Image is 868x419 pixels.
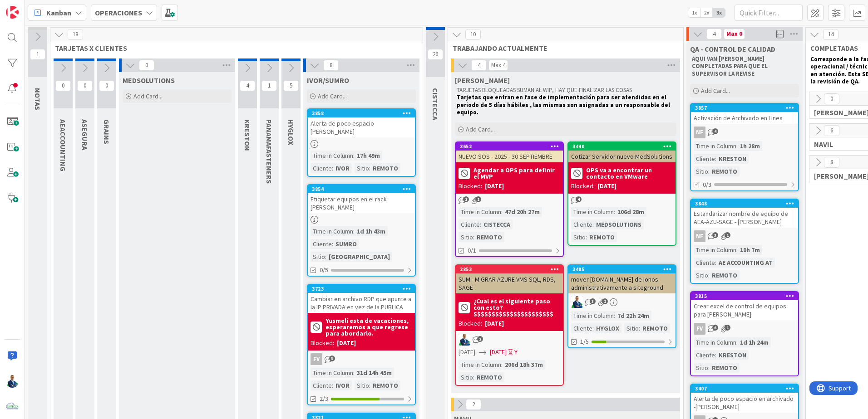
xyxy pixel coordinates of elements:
[694,270,708,280] div: Sitio
[323,60,339,71] span: 8
[311,338,334,348] div: Blocked:
[333,239,359,249] div: SUMRO
[30,49,45,60] span: 1
[713,8,725,17] span: 3x
[594,219,644,229] div: MEDSOLUTIONS
[473,298,560,317] b: ¿Cual es el siguiente paso con esto? $$$$$$$$$$$$$$$$$$$$$$
[738,337,771,347] div: 1d 1h 24m
[485,181,504,191] div: [DATE]
[639,323,640,333] span: :
[572,143,676,150] div: 3440
[514,347,518,357] div: Y
[308,353,415,365] div: FV
[568,142,676,151] div: 3440
[824,157,839,168] span: 8
[703,180,711,190] span: 0/3
[710,270,740,280] div: REMOTO
[460,266,563,273] div: 2853
[571,207,614,217] div: Time in Column
[691,393,798,413] div: Alerta de poco espacio en archivado -[PERSON_NAME]
[691,200,798,208] div: 3848
[312,286,415,292] div: 3723
[725,232,730,238] span: 1
[712,128,718,134] span: 4
[460,143,563,150] div: 3652
[477,336,483,342] span: 2
[261,80,277,91] span: 1
[735,5,803,21] input: Quick Filter...
[353,368,355,378] span: :
[453,44,672,53] span: TRABAJANDO ACTUALMENTE
[586,232,587,242] span: :
[726,32,742,36] div: Max 0
[695,385,798,392] div: 3407
[311,226,353,236] div: Time in Column
[691,300,798,320] div: Crear excel de control de equipos para [PERSON_NAME]
[691,323,798,335] div: FV
[459,181,482,191] div: Blocked:
[691,104,798,124] div: 3857Activación de Archivado en Linea
[308,185,415,213] div: 3854Etiquetar equipos en el rack [PERSON_NAME]
[571,311,614,321] div: Time in Column
[576,196,582,202] span: 4
[308,185,415,193] div: 3854
[701,87,730,95] span: Add Card...
[480,219,481,229] span: :
[55,44,411,53] span: TARJETAS X CLIENTES
[694,258,715,268] div: Cliente
[355,226,388,236] div: 1d 1h 43m
[590,298,596,304] span: 3
[572,266,676,273] div: 3485
[332,380,333,390] span: :
[712,325,718,331] span: 6
[691,385,798,393] div: 3407
[353,151,355,161] span: :
[308,193,415,213] div: Etiquetar equipos en el rack [PERSON_NAME]
[457,93,671,116] strong: Tarjetas que entran en fase de implementación para ser atendidas en el periodo de 5 días hábiles ...
[712,232,718,238] span: 3
[456,142,563,151] div: 3652
[456,265,563,293] div: 2853SUM - MIGRAR AZURE VMS SQL, RDS, SAGE
[715,258,716,268] span: :
[329,356,335,361] span: 3
[568,142,676,162] div: 3440Cotizar Servidor nuevo MedSolutions
[710,363,740,373] div: REMOTO
[700,8,713,17] span: 2x
[587,232,617,242] div: REMOTO
[503,360,545,370] div: 206d 18h 37m
[370,163,400,173] div: REMOTO
[614,207,615,217] span: :
[307,76,349,85] span: IVOR/SUMRO
[6,6,19,19] img: Visit kanbanzone.com
[286,119,296,145] span: HYGLOX
[736,337,738,347] span: :
[725,325,730,331] span: 1
[691,200,798,228] div: 3848Estandarizar nombre de equipo de AEA-AZU-SAGE - [PERSON_NAME]
[691,292,798,300] div: 3815
[456,334,563,346] div: GA
[77,80,93,91] span: 0
[691,292,798,320] div: 3815Crear excel de control de equipos para [PERSON_NAME]
[716,350,749,360] div: KRESTON
[466,125,495,133] span: Add Card...
[459,207,501,217] div: Time in Column
[691,208,798,228] div: Estandarizar nombre de equipo de AEA-AZU-SAGE - [PERSON_NAME]
[353,226,355,236] span: :
[485,319,504,328] div: [DATE]
[337,338,356,348] div: [DATE]
[320,394,328,404] span: 2/3
[369,380,370,390] span: :
[586,167,673,180] b: OPS va a encontrar un contacto en VMware
[308,285,415,313] div: 3723Cambiar en archivo RDP que apunte a la IP PRIVADA en vez de la PUBLICA
[706,29,722,39] span: 4
[320,265,328,275] span: 0/5
[615,311,651,321] div: 7d 22h 24m
[333,163,352,173] div: IVOR
[370,380,400,390] div: REMOTO
[691,104,798,112] div: 3857
[708,166,710,176] span: :
[33,88,42,110] span: NOTAS
[602,298,608,304] span: 2
[708,270,710,280] span: :
[474,372,504,382] div: REMOTO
